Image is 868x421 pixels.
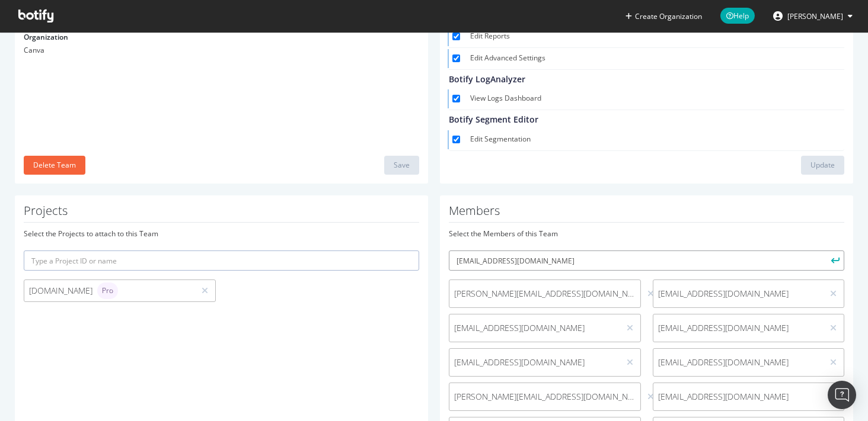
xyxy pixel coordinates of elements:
[470,31,840,43] label: Edit Reports
[24,204,419,223] h1: Projects
[33,160,76,170] div: Delete Team
[449,204,844,223] h1: Members
[801,156,844,175] button: Update
[449,115,840,124] h4: Botify Segment Editor
[658,391,819,403] span: [EMAIL_ADDRESS][DOMAIN_NAME]
[470,134,840,146] label: Edit Segmentation
[454,356,615,368] span: [EMAIL_ADDRESS][DOMAIN_NAME]
[24,45,419,55] div: Canva
[24,250,419,271] input: Type a Project ID or name
[454,322,615,334] span: [EMAIL_ADDRESS][DOMAIN_NAME]
[658,322,819,334] span: [EMAIL_ADDRESS][DOMAIN_NAME]
[452,136,460,143] input: Edit Segmentation
[24,156,85,175] button: Delete Team
[720,8,755,24] span: Help
[102,287,113,294] span: Pro
[452,33,460,40] input: Edit Reports
[384,156,419,175] button: Save
[470,53,840,65] label: Edit Advanced Settings
[452,95,460,102] input: View Logs Dashboard
[97,282,118,299] div: brand label
[625,11,703,22] button: Create Organization
[449,75,840,83] h4: Botify LogAnalyzer
[454,288,636,300] span: [PERSON_NAME][EMAIL_ADDRESS][DOMAIN_NAME]
[658,356,819,368] span: [EMAIL_ADDRESS][DOMAIN_NAME]
[787,11,843,21] span: Todd Guzman
[810,160,835,170] div: Update
[449,250,844,271] input: Type a user email
[24,229,419,239] div: Select the Projects to attach to this Team
[29,282,190,299] div: [DOMAIN_NAME]
[449,229,844,239] div: Select the Members of this Team
[394,160,410,170] div: Save
[764,7,862,25] button: [PERSON_NAME]
[24,32,68,42] label: Organization
[658,288,819,300] span: [EMAIL_ADDRESS][DOMAIN_NAME]
[454,391,636,403] span: [PERSON_NAME][EMAIL_ADDRESS][DOMAIN_NAME]
[452,54,460,62] input: Edit Advanced Settings
[470,93,840,105] label: View Logs Dashboard
[828,381,856,409] div: Open Intercom Messenger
